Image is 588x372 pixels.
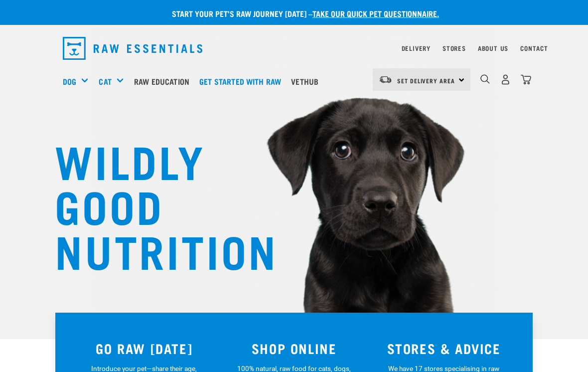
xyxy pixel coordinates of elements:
h3: STORES & ADVICE [375,341,513,356]
a: About Us [478,46,508,50]
a: Get started with Raw [197,61,289,101]
a: Contact [520,46,548,50]
img: home-icon@2x.png [521,74,531,85]
h3: SHOP ONLINE [225,341,363,356]
nav: dropdown navigation [55,33,533,64]
span: Set Delivery Area [397,79,455,82]
a: Raw Education [132,61,197,101]
img: van-moving.png [379,75,392,84]
h3: GO RAW [DATE] [75,341,213,356]
img: Raw Essentials Logo [63,37,202,60]
a: Vethub [289,61,326,101]
a: Dog [63,75,76,87]
a: Stores [442,46,466,50]
a: Delivery [402,46,431,50]
img: user.png [500,74,511,85]
a: take our quick pet questionnaire. [312,11,439,15]
img: home-icon-1@2x.png [480,74,490,84]
h1: WILDLY GOOD NUTRITION [55,137,254,272]
a: Cat [99,75,111,87]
